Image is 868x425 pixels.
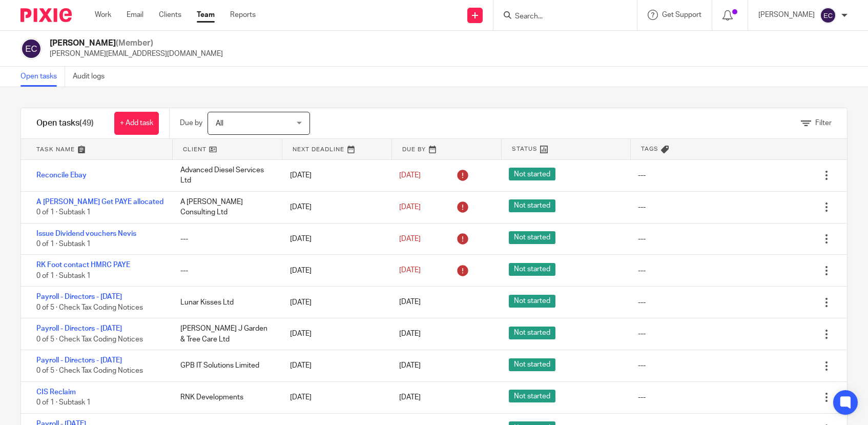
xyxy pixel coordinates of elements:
[197,10,215,20] a: Team
[36,399,91,407] span: 0 of 1 · Subtask 1
[95,10,111,20] a: Work
[180,118,202,128] p: Due by
[638,266,646,276] div: ---
[36,240,91,248] span: 0 of 1 · Subtask 1
[280,323,389,344] div: [DATE]
[170,318,280,350] div: [PERSON_NAME] J Garden & Tree Care Ltd
[73,67,112,87] a: Audit logs
[20,38,42,59] img: svg%3E
[638,202,646,212] div: ---
[399,331,421,338] span: [DATE]
[170,387,280,408] div: RNK Developments
[127,10,143,20] a: Email
[170,160,280,191] div: Advanced Diesel Services Ltd
[36,272,91,279] span: 0 of 1 · Subtask 1
[216,120,223,127] span: All
[399,299,421,306] span: [DATE]
[509,390,555,402] span: Not started
[79,119,94,127] span: (49)
[638,297,646,308] div: ---
[36,209,91,216] span: 0 of 1 · Subtask 1
[280,292,389,313] div: [DATE]
[280,260,389,281] div: [DATE]
[638,329,646,339] div: ---
[509,199,555,212] span: Not started
[280,387,389,408] div: [DATE]
[399,394,421,401] span: [DATE]
[36,304,143,311] span: 0 of 5 · Check Tax Coding Notices
[509,295,555,308] span: Not started
[641,145,658,153] span: Tags
[509,168,555,180] span: Not started
[36,261,130,269] a: RK Foot contact HMRC PAYE
[36,357,122,364] a: Payroll - Directors - [DATE]
[36,293,122,300] a: Payroll - Directors - [DATE]
[638,360,646,371] div: ---
[36,368,143,375] span: 0 of 5 · Check Tax Coding Notices
[638,170,646,180] div: ---
[230,10,256,20] a: Reports
[20,8,72,22] img: Pixie
[36,389,76,396] a: CIS Reclaim
[399,172,421,179] span: [DATE]
[170,292,280,313] div: Lunar Kisses Ltd
[36,230,136,237] a: Issue Dividend vouchers Nevis
[758,10,815,20] p: [PERSON_NAME]
[170,229,280,249] div: ---
[638,392,646,402] div: ---
[512,145,538,153] span: Status
[815,119,832,127] span: Filter
[20,67,65,87] a: Open tasks
[114,112,159,135] a: + Add task
[509,263,555,276] span: Not started
[280,229,389,249] div: [DATE]
[159,10,181,20] a: Clients
[820,7,836,24] img: svg%3E
[50,38,223,49] h2: [PERSON_NAME]
[36,118,94,129] h1: Open tasks
[50,49,223,59] p: [PERSON_NAME][EMAIL_ADDRESS][DOMAIN_NAME]
[662,11,701,18] span: Get Support
[509,231,555,244] span: Not started
[170,192,280,223] div: A [PERSON_NAME] Consulting Ltd
[399,362,421,369] span: [DATE]
[509,358,555,371] span: Not started
[399,204,421,211] span: [DATE]
[36,325,122,332] a: Payroll - Directors - [DATE]
[170,355,280,376] div: GPB IT Solutions Limited
[399,235,421,242] span: [DATE]
[170,260,280,281] div: ---
[514,12,606,22] input: Search
[36,198,163,206] a: A [PERSON_NAME] Get PAYE allocated
[36,336,143,343] span: 0 of 5 · Check Tax Coding Notices
[638,234,646,244] div: ---
[509,327,555,339] span: Not started
[280,165,389,186] div: [DATE]
[280,355,389,376] div: [DATE]
[399,267,421,274] span: [DATE]
[116,39,153,47] span: (Member)
[280,197,389,217] div: [DATE]
[36,172,87,179] a: Reconcile Ebay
